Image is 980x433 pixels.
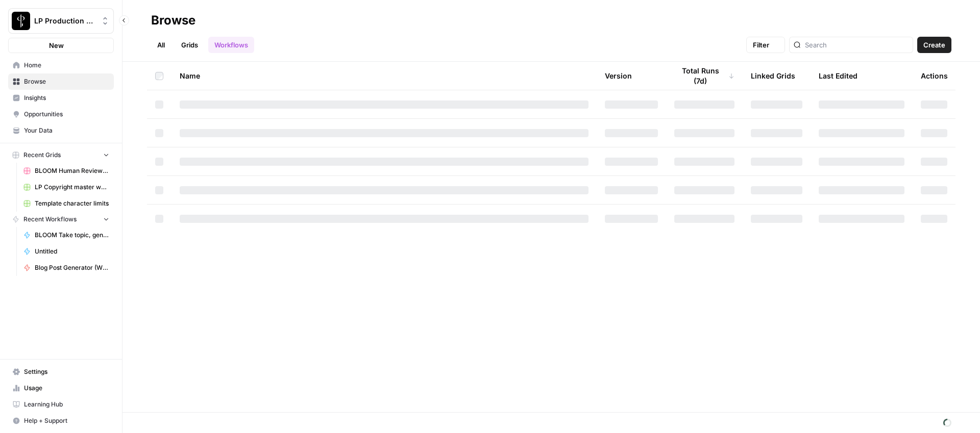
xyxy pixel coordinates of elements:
div: Browse [151,12,195,29]
button: New [8,38,114,53]
div: Linked Grids [751,62,795,90]
a: Settings [8,364,114,380]
button: Filter [746,37,785,53]
a: Template character limits [19,195,114,212]
a: BLOOM Human Review (ver2) [19,163,114,179]
input: Search [805,40,909,50]
a: Your Data [8,122,114,139]
span: LP Production Workloads [34,16,96,26]
a: LP Copyright master workflow Grid [19,179,114,195]
span: Learning Hub [24,400,109,409]
button: Help + Support [8,413,114,429]
a: Browse [8,73,114,90]
span: Your Data [24,126,109,135]
span: Recent Workflows [23,215,77,224]
span: BLOOM Take topic, generate blog, upload to grid (with Human Review) [35,231,109,240]
a: Usage [8,380,114,396]
span: Home [24,61,109,70]
a: Grids [175,37,204,53]
span: New [49,40,64,50]
span: Help + Support [24,416,109,425]
span: Template character limits [35,199,109,208]
img: LP Production Workloads Logo [12,12,30,30]
span: Browse [24,77,109,86]
span: Create [923,40,945,50]
div: Last Edited [819,62,857,90]
span: Blog Post Generator (Writer + Fact Checker) [35,263,109,272]
a: Insights [8,90,114,106]
a: BLOOM Take topic, generate blog, upload to grid (with Human Review) [19,227,114,243]
span: BLOOM Human Review (ver2) [35,166,109,175]
a: Blog Post Generator (Writer + Fact Checker) [19,260,114,276]
span: Opportunities [24,110,109,119]
span: Filter [753,40,769,50]
a: Workflows [208,37,254,53]
span: Untitled [35,247,109,256]
a: All [151,37,171,53]
a: Home [8,57,114,73]
span: Recent Grids [23,150,61,160]
span: Settings [24,367,109,376]
div: Version [605,62,632,90]
button: Recent Workflows [8,212,114,227]
button: Recent Grids [8,147,114,163]
span: Insights [24,93,109,103]
a: Opportunities [8,106,114,122]
button: Workspace: LP Production Workloads [8,8,114,34]
a: Untitled [19,243,114,260]
a: Learning Hub [8,396,114,413]
span: Usage [24,384,109,393]
div: Total Runs (7d) [674,62,734,90]
span: LP Copyright master workflow Grid [35,183,109,192]
button: Create [917,37,951,53]
div: Name [180,62,589,90]
div: Actions [921,62,948,90]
